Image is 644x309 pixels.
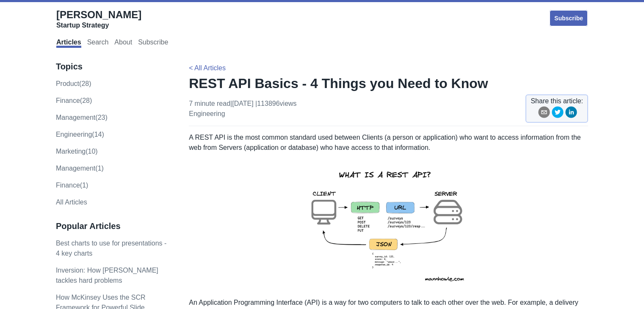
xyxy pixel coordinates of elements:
a: engineering(14) [56,131,104,138]
a: marketing(10) [56,148,98,155]
a: product(28) [56,80,91,87]
a: engineering [189,110,225,117]
span: Share this article: [531,96,583,106]
span: [PERSON_NAME] [56,9,141,20]
a: Subscribe [549,10,588,27]
a: Inversion: How [PERSON_NAME] tackles hard problems [56,267,158,284]
a: Best charts to use for presentations - 4 key charts [56,240,166,257]
a: Management(1) [56,165,104,172]
a: finance(28) [56,97,92,104]
img: rest-api [296,160,481,291]
p: A REST API is the most common standard used between Clients (a person or application) who want to... [189,132,588,153]
span: | 113896 views [255,100,297,107]
h3: Topics [56,61,171,72]
h3: Popular Articles [56,221,171,232]
a: management(23) [56,114,108,121]
a: Search [87,39,109,48]
button: linkedin [565,106,577,121]
p: 7 minute read | [DATE] [189,99,296,119]
a: About [114,39,132,48]
button: twitter [552,106,564,121]
a: < All Articles [189,64,226,72]
a: All Articles [56,199,87,206]
a: Articles [56,39,81,48]
a: Finance(1) [56,182,88,189]
a: [PERSON_NAME]Startup Strategy [56,8,141,30]
button: email [538,106,550,121]
div: Startup Strategy [56,21,141,30]
h1: REST API Basics - 4 Things you Need to Know [189,75,588,92]
a: Subscribe [138,39,168,48]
